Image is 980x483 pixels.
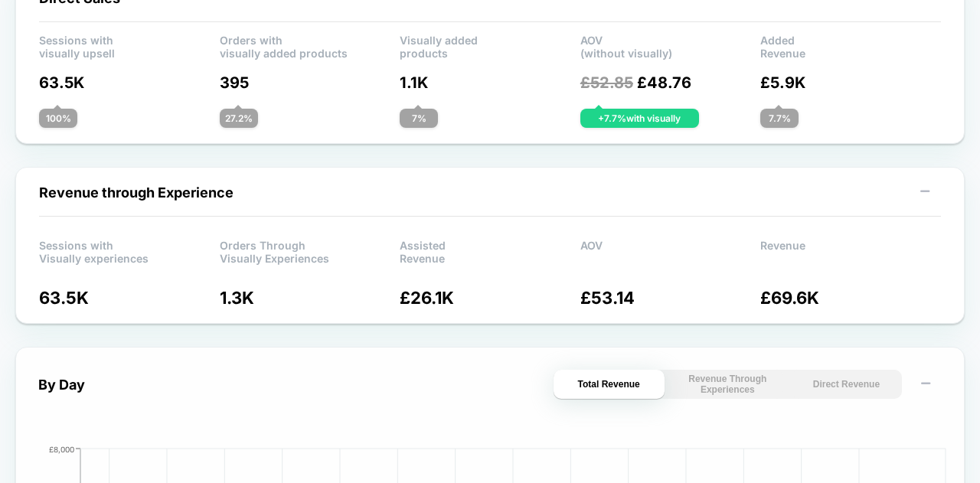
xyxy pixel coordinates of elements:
[39,184,234,201] span: Revenue through Experience
[400,109,438,128] div: 7 %
[400,34,580,57] p: Visually added products
[400,239,580,262] p: Assisted Revenue
[580,239,761,262] p: AOV
[220,109,258,128] div: 27.2 %
[39,109,77,128] div: 100 %
[39,73,220,92] p: 63.5K
[760,73,941,92] p: £ 5.9K
[760,109,799,128] div: 7.7 %
[39,34,220,57] p: Sessions with visually upsell
[791,370,902,399] button: Direct Revenue
[39,288,220,308] p: 63.5K
[760,288,941,308] p: £ 69.6K
[580,34,761,57] p: AOV (without visually)
[760,239,941,262] p: Revenue
[400,288,580,308] p: £ 26.1K
[760,34,941,57] p: Added Revenue
[580,73,761,92] p: £ 48.76
[220,73,400,92] p: 395
[400,73,580,92] p: 1.1K
[580,73,633,92] span: £ 52.85
[554,370,665,399] button: Total Revenue
[39,239,220,262] p: Sessions with Visually experiences
[220,34,400,57] p: Orders with visually added products
[220,239,400,262] p: Orders Through Visually Experiences
[220,288,400,308] p: 1.3K
[580,288,761,308] p: £ 53.14
[672,370,783,399] button: Revenue Through Experiences
[580,109,699,128] div: + 7.7 % with visually
[38,377,85,393] div: By Day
